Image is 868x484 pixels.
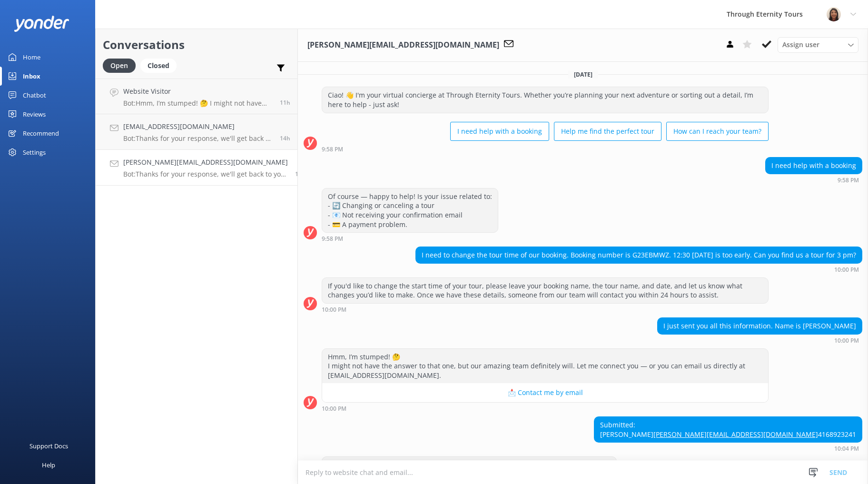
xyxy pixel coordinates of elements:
strong: 10:04 PM [834,446,859,452]
p: Bot: Hmm, I’m stumped! 🤔 I might not have the answer to that one, but our amazing team definitely... [123,99,273,108]
div: Thanks for your response, we'll get back to you as soon as we can during opening hours. [322,457,616,473]
strong: 10:00 PM [322,307,346,313]
a: Closed [140,60,181,70]
div: Inbox [23,67,40,86]
p: Bot: Thanks for your response, we'll get back to you as soon as we can during opening hours. [123,170,288,178]
strong: 10:00 PM [834,338,859,344]
div: Chatbot [23,86,46,105]
button: I need help with a booking [450,122,549,141]
strong: 9:58 PM [838,178,859,183]
div: Open [103,59,136,73]
div: 10:00pm 17-Aug-2025 (UTC +02:00) Europe/Amsterdam [415,266,862,273]
div: Of course — happy to help! Is your issue related to: - 🔄 Changing or canceling a tour - 📧 Not rec... [322,188,498,232]
div: Submitted: [PERSON_NAME] 4168923241 [594,417,862,442]
a: [PERSON_NAME][EMAIL_ADDRESS][DOMAIN_NAME]Bot:Thanks for your response, we'll get back to you as s... [96,150,297,186]
div: Reviews [23,105,46,124]
div: Assign User [778,37,858,52]
div: I need to change the tour time of our booking. Booking number is G23EBMWZ. 12:30 [DATE] is too ea... [416,247,862,263]
button: 📩 Contact me by email [322,383,768,402]
div: If you'd like to change the start time of your tour, please leave your booking name, the tour nam... [322,278,768,303]
div: I need help with a booking [766,158,862,174]
button: Help me find the perfect tour [554,122,661,141]
span: 01:57am 18-Aug-2025 (UTC +02:00) Europe/Amsterdam [280,99,290,107]
div: 10:00pm 17-Aug-2025 (UTC +02:00) Europe/Amsterdam [322,405,769,412]
button: How can I reach your team? [666,122,769,141]
div: Settings [23,143,46,162]
div: 10:00pm 17-Aug-2025 (UTC +02:00) Europe/Amsterdam [322,306,769,313]
div: Closed [140,59,177,73]
div: Home [23,48,40,67]
a: Website VisitorBot:Hmm, I’m stumped! 🤔 I might not have the answer to that one, but our amazing t... [96,79,297,114]
span: 11:43pm 17-Aug-2025 (UTC +02:00) Europe/Amsterdam [280,134,290,142]
div: Ciao! 👋 I'm your virtual concierge at Through Eternity Tours. Whether you’re planning your next a... [322,87,768,112]
span: Assign user [782,40,819,50]
div: I just sent you all this information. Name is [PERSON_NAME] [658,318,862,334]
span: 10:04pm 17-Aug-2025 (UTC +02:00) Europe/Amsterdam [295,170,306,178]
strong: 9:58 PM [322,236,343,242]
h2: Conversations [103,36,290,54]
div: 10:00pm 17-Aug-2025 (UTC +02:00) Europe/Amsterdam [657,337,862,344]
h3: [PERSON_NAME][EMAIL_ADDRESS][DOMAIN_NAME] [307,39,499,51]
span: [DATE] [568,70,598,79]
div: Help [42,455,55,474]
div: 10:04pm 17-Aug-2025 (UTC +02:00) Europe/Amsterdam [594,445,862,452]
h4: Website Visitor [123,86,273,97]
img: 725-1755267273.png [827,7,841,21]
h4: [EMAIL_ADDRESS][DOMAIN_NAME] [123,121,273,132]
a: Open [103,60,140,70]
img: yonder-white-logo.png [14,16,69,31]
div: Support Docs [30,436,68,455]
h4: [PERSON_NAME][EMAIL_ADDRESS][DOMAIN_NAME] [123,157,288,168]
div: 09:58pm 17-Aug-2025 (UTC +02:00) Europe/Amsterdam [322,235,498,242]
div: 09:58pm 17-Aug-2025 (UTC +02:00) Europe/Amsterdam [765,177,862,183]
strong: 9:58 PM [322,147,343,152]
strong: 10:00 PM [834,267,859,273]
strong: 10:00 PM [322,406,346,412]
div: Recommend [23,124,59,143]
div: Hmm, I’m stumped! 🤔 I might not have the answer to that one, but our amazing team definitely will... [322,349,768,384]
div: 09:58pm 17-Aug-2025 (UTC +02:00) Europe/Amsterdam [322,146,769,152]
p: Bot: Thanks for your response, we'll get back to you as soon as we can during opening hours. [123,134,273,143]
a: [EMAIL_ADDRESS][DOMAIN_NAME]Bot:Thanks for your response, we'll get back to you as soon as we can... [96,114,297,150]
a: [PERSON_NAME][EMAIL_ADDRESS][DOMAIN_NAME] [653,430,818,439]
